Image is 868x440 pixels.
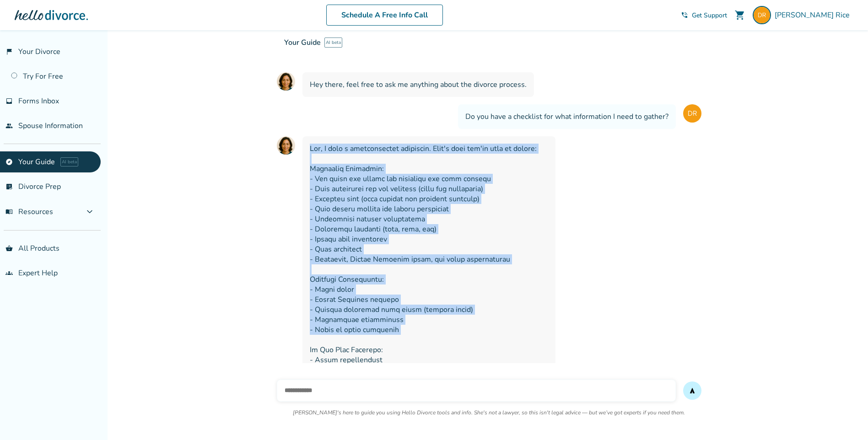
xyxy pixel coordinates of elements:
span: AI beta [324,38,342,48]
span: expand_more [84,206,95,217]
img: User [683,104,701,123]
span: AI beta [60,157,78,166]
span: send [689,387,696,394]
p: [PERSON_NAME]'s here to guide you using Hello Divorce tools and info. She's not a lawyer, so this... [293,409,685,416]
span: Your Guide [284,38,321,48]
img: dhrice@usc.edu [753,6,771,24]
span: people [5,122,13,129]
a: phone_in_talkGet Support [681,11,727,20]
span: explore [5,158,13,166]
span: shopping_cart [734,10,745,21]
span: Do you have a checklist for what information I need to gather? [465,112,669,122]
a: Schedule A Free Info Call [326,5,443,26]
span: Get Support [692,11,727,20]
span: menu_book [5,208,13,215]
span: Resources [5,207,53,217]
span: list_alt_check [5,183,13,190]
span: inbox [5,97,13,105]
span: shopping_basket [5,245,13,252]
span: phone_in_talk [681,11,688,19]
span: Forms Inbox [18,96,59,106]
span: groups [5,269,13,277]
img: AI Assistant [277,136,295,155]
button: send [683,381,701,400]
span: flag_2 [5,48,13,55]
span: [PERSON_NAME] Rice [775,10,853,20]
